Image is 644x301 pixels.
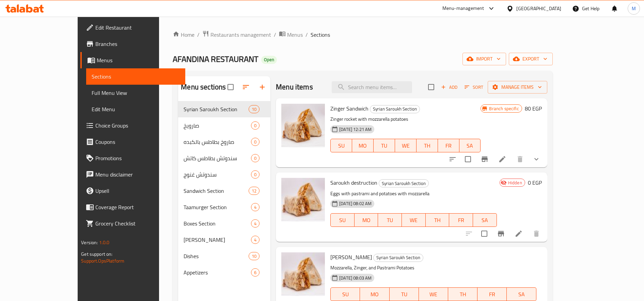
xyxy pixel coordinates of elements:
button: TU [378,213,402,227]
span: 4 [251,220,259,227]
span: 10 [249,106,259,113]
span: Sort sections [238,79,254,95]
span: WE [405,215,423,225]
button: WE [395,139,417,152]
button: TH [448,287,477,301]
svg: Show Choices [532,155,540,163]
img: Zinger Sandwich [281,104,325,147]
span: [DATE] 12:21 AM [336,126,374,133]
h2: Menu sections [181,82,226,92]
span: Menus [97,56,180,64]
span: Dishes [184,252,249,260]
div: items [251,138,260,146]
button: MO [355,213,378,227]
div: items [251,121,260,130]
span: Branches [95,40,180,48]
span: سندوتش غنوج [184,170,251,179]
button: FR [438,139,459,152]
a: Choice Groups [80,117,185,134]
span: Promotions [95,154,180,162]
a: Support.OpsPlatform [81,256,124,265]
div: items [249,187,260,195]
span: Sandwich Section [184,187,249,195]
button: SU [330,139,352,152]
a: Sections [86,68,185,85]
span: FR [441,141,457,151]
button: Add [438,82,460,93]
div: Menu-management [442,4,484,13]
button: FR [477,287,507,301]
a: Edit menu item [498,155,506,163]
div: صارويخ0 [178,117,270,134]
a: Coverage Report [80,199,185,215]
div: Appetizers [184,268,251,277]
span: SA [462,141,478,151]
div: Syrian Saroukh Section [373,254,423,262]
span: SA [476,215,494,225]
div: [PERSON_NAME]4 [178,232,270,248]
span: Syrian Saroukh Section [370,105,420,113]
button: MO [352,139,374,152]
button: TU [374,139,395,152]
span: [DATE] 08:03 AM [336,275,374,281]
input: search [332,81,412,93]
span: Edit Menu [92,105,180,113]
span: MO [357,215,376,225]
a: Restaurants management [202,30,271,39]
div: سندوتش بطاطس كاتش [184,154,251,162]
button: Branch-specific-item [493,225,509,242]
span: Syrian Saroukh Section [379,180,428,187]
span: Select section [424,80,438,94]
li: / [197,31,200,39]
a: Menus [279,30,303,39]
div: items [249,105,260,113]
span: 4 [251,237,259,243]
span: 12 [249,188,259,194]
img: Whale Saroukh [281,252,325,296]
span: import [468,55,501,63]
span: MO [355,141,371,151]
span: Saroukh destruction [330,178,377,188]
button: delete [528,225,545,242]
span: TU [392,289,416,299]
button: show more [528,151,545,167]
span: SU [333,141,349,151]
p: Eggs with pastrami and potatoes with mozzarella [330,189,497,198]
a: Edit Menu [86,101,185,117]
a: Upsell [80,183,185,199]
span: SA [509,289,533,299]
h6: 80 EGP [525,104,542,113]
div: items [251,219,260,228]
span: صاروخ بطاطس بالكبده [184,138,251,146]
span: Manage items [493,83,542,91]
span: Menus [287,31,303,39]
span: 0 [251,122,259,129]
div: Sandwich Section12 [178,183,270,199]
span: Boxes Section [184,219,251,228]
div: Syrian Saroukh Section10 [178,101,270,117]
nav: breadcrumb [173,30,552,39]
button: FR [449,213,473,227]
span: Zinger Sandwich [330,103,368,114]
div: items [251,203,260,211]
span: SU [333,215,352,225]
span: صارويخ [184,121,251,130]
span: AFANDINA RESTAURANT [173,51,258,67]
span: Add item [438,82,460,93]
button: Sort [463,82,485,93]
span: Sort [465,83,483,91]
span: MO [363,289,387,299]
div: Syrian Saroukh Section [370,105,420,113]
span: FR [452,215,470,225]
a: Menu disclaimer [80,166,185,183]
p: Mozzarella, Zinger, and Pastrami Potatoes [330,264,536,272]
a: Full Menu View [86,85,185,101]
button: sort-choices [444,151,461,167]
span: [DATE] 08:02 AM [336,200,374,207]
h6: 0 EGP [528,178,542,187]
button: WE [419,287,448,301]
button: import [462,53,506,65]
button: MO [360,287,389,301]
